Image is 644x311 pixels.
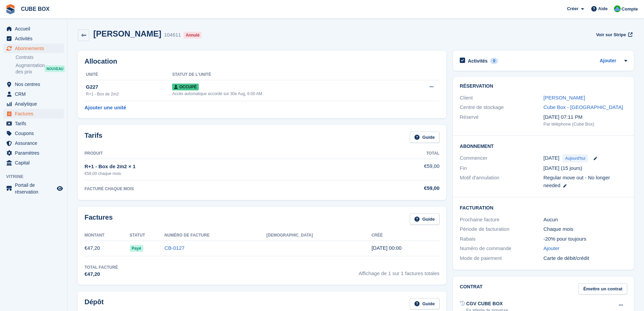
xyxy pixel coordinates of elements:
span: Portail de réservation [15,182,55,195]
div: Carte de débit/crédit [544,254,627,262]
h2: Contrat [460,283,482,294]
div: Commencer [460,154,543,162]
a: menu [3,80,64,89]
a: menu [3,129,64,138]
div: Accès automatique accordé sur 30e Aug, 6:00 AM [172,91,403,97]
div: R+1 - Box de 2m2 × 1 [85,163,357,171]
a: menu [3,158,64,168]
div: NOUVEAU [45,65,65,72]
span: Créer [567,5,578,12]
th: Unité [85,69,172,80]
div: Mode de paiement [460,254,543,262]
h2: Facturation [460,204,627,211]
span: Factures [15,109,55,118]
span: Payé [130,245,143,252]
div: FACTURÉ CHAQUE MOIS [85,186,357,192]
th: Montant [85,230,130,241]
div: R+1 - Box de 2m2 [86,91,172,97]
a: menu [3,138,64,148]
h2: [PERSON_NAME] [93,29,161,38]
a: menu [3,24,64,34]
h2: Réservation [460,84,627,89]
div: Chaque mois [544,225,627,233]
span: Analytique [15,99,55,109]
a: CB-0127 [165,245,185,251]
div: Motif d'annulation [460,174,543,189]
img: Cube Box [614,5,621,12]
span: Abonnements [15,44,55,53]
span: Compte [622,6,638,13]
a: Contrats [16,54,64,61]
time: 2025-08-29 22:00:59 UTC [372,245,402,251]
div: Numéro de commande [460,245,543,252]
a: Cube Box - [GEOGRAPHIC_DATA] [544,104,623,110]
div: 104611 [164,31,181,39]
div: Annulé [184,32,201,39]
span: Affichage de 1 sur 1 factures totales [359,264,439,278]
a: Guide [410,214,439,225]
div: €59,00 chaque mois [85,171,357,177]
a: Augmentation des prix NOUVEAU [16,62,64,75]
span: Coupons [15,129,55,138]
div: €47,20 [85,270,118,278]
a: CUBE BOX [18,3,52,15]
img: stora-icon-8386f47178a22dfd0bd8f6a31ec36ba5ce8667c1dd55bd0f319d3a0aa187defe.svg [5,4,16,14]
a: Émettre un contrat [578,283,627,294]
div: Prochaine facture [460,216,543,224]
th: Produit [85,148,357,159]
span: Nos centres [15,80,55,89]
a: menu [3,89,64,99]
span: [DATE] (15 jours) [544,165,582,171]
a: Ajouter une unité [85,104,126,112]
a: Ajouter [600,57,616,65]
time: 2025-08-29 22:00:00 UTC [544,154,559,162]
div: Rabais [460,235,543,243]
span: Paramètres [15,148,55,158]
th: Total [357,148,439,159]
div: Réservé [460,113,543,128]
span: Regular move out - No longer needed [544,175,610,188]
div: G227 [86,83,172,91]
span: Voir sur Stripe [596,31,626,38]
a: menu [3,119,64,128]
span: Aujourd'hui [562,154,589,162]
a: menu [3,34,64,43]
h2: Abonnement [460,142,627,149]
td: €47,20 [85,241,130,256]
div: €59,00 [357,184,439,192]
span: Augmentation des prix [16,62,45,75]
span: CRM [15,89,55,99]
div: Fin [460,164,543,172]
th: [DEMOGRAPHIC_DATA] [266,230,372,241]
span: Occupé [172,84,198,90]
th: Créé [372,230,439,241]
a: menu [3,99,64,109]
span: Accueil [15,24,55,34]
div: [DATE] 07:11 PM [544,113,627,121]
a: Boutique d'aperçu [56,184,64,193]
a: menu [3,44,64,53]
h2: Allocation [85,58,439,65]
div: -20% pour toujours [544,235,627,243]
td: €59,00 [357,159,439,180]
span: Tarifs [15,119,55,128]
a: Voir sur Stripe [593,29,634,40]
th: Statut [130,230,165,241]
h2: Tarifs [85,132,102,143]
div: Centre de stockage [460,104,543,111]
a: menu [3,109,64,118]
h2: Activités [468,58,487,64]
div: Total facturé [85,264,118,270]
h2: Dépôt [85,298,104,309]
span: Aide [598,5,607,12]
div: 0 [490,58,498,64]
div: CGV CUBE BOX [466,300,508,307]
th: Statut de l'unité [172,69,403,80]
th: Numéro de facture [165,230,266,241]
span: Capital [15,158,55,168]
div: Période de facturation [460,225,543,233]
div: Aucun [544,216,627,224]
span: Vitrine [6,173,67,180]
a: Guide [410,132,439,143]
div: Par téléphone (Cube Box) [544,121,627,128]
